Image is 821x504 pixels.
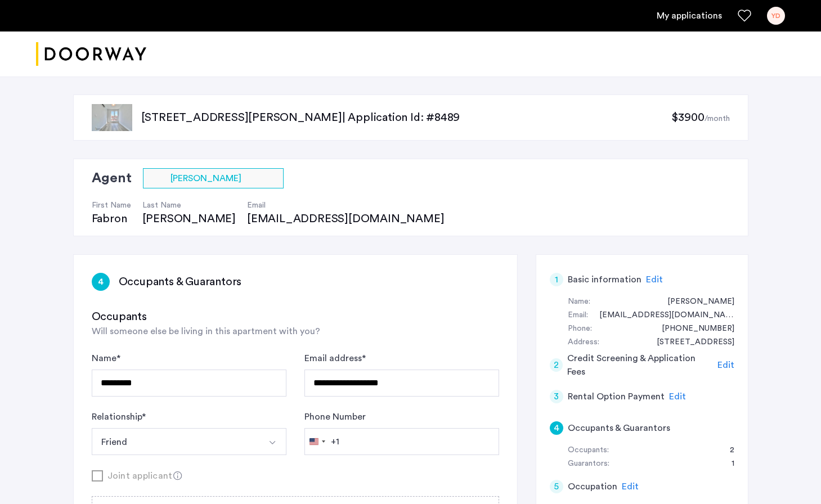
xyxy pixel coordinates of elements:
div: 2 [719,444,734,457]
img: apartment [92,104,132,131]
div: Phone: [568,322,592,336]
sub: /month [705,115,730,123]
div: +12406153545 [650,322,734,336]
span: Will someone else be living in this apartment with you? [92,327,320,336]
h4: First Name [92,200,131,211]
label: Phone Number [304,410,366,424]
label: Relationship * [92,410,146,424]
div: Address: [568,336,599,349]
div: 7202 baywood dr [645,336,734,349]
h3: Occupants [92,309,499,325]
div: 4 [92,273,110,291]
img: arrow [268,438,277,447]
div: [EMAIL_ADDRESS][DOMAIN_NAME] [247,211,455,227]
img: logo [36,33,146,75]
p: [STREET_ADDRESS][PERSON_NAME] | Application Id: #8489 [141,110,672,125]
h2: Agent [92,168,132,188]
div: [PERSON_NAME] [142,211,236,227]
div: 1 [550,273,563,286]
div: 3 [550,390,563,403]
h4: Email [247,200,455,211]
div: 2 [550,358,563,372]
div: +1 [331,435,339,448]
span: Edit [646,275,663,284]
div: yvan122371@gmail.com [588,309,734,322]
div: Occupants: [568,444,609,457]
h5: Occupants & Guarantors [568,421,670,435]
div: 4 [550,421,563,435]
button: Selected country [305,429,339,454]
div: Guarantors: [568,457,609,471]
a: Cazamio logo [36,33,146,75]
div: 1 [720,457,734,471]
span: $3900 [671,112,704,123]
h4: Last Name [142,200,236,211]
label: Name * [92,352,120,365]
h5: Occupation [568,480,617,493]
button: Select option [92,428,260,455]
a: Favorites [738,9,751,22]
span: Edit [622,482,639,491]
iframe: chat widget [774,459,810,493]
div: Email: [568,309,588,322]
label: Email address * [304,352,366,365]
a: My application [657,9,722,22]
button: Select option [259,428,286,455]
h5: Credit Screening & Application Fees [567,352,713,379]
div: Name: [568,295,590,309]
span: Edit [717,361,734,370]
span: Edit [669,392,686,401]
h5: Rental Option Payment [568,390,665,403]
h5: Basic information [568,273,641,286]
div: Yvan Djoumessi [656,295,734,309]
div: 5 [550,480,563,493]
div: YD [767,7,785,25]
div: Fabron [92,211,131,227]
h3: Occupants & Guarantors [119,274,242,290]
